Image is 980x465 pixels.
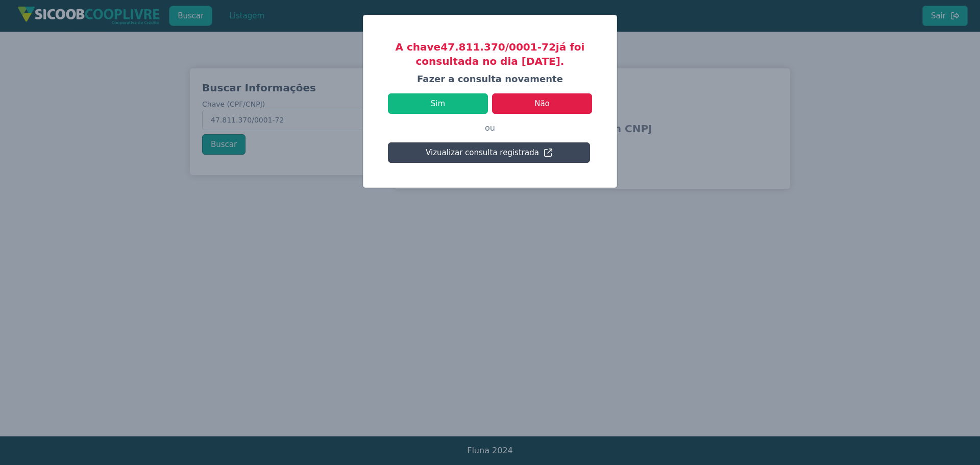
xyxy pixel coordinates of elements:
[388,114,592,142] p: ou
[388,93,488,114] button: Sim
[388,142,590,163] button: Vizualizar consulta registrada
[388,40,592,68] h3: A chave 47.811.370/0001-72 já foi consultada no dia [DATE].
[388,72,592,85] h4: Fazer a consulta novamente
[492,93,592,114] button: Não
